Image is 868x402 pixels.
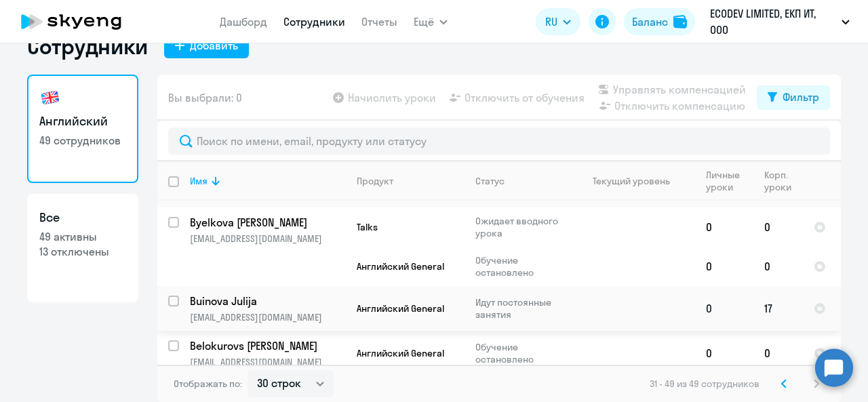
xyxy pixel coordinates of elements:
div: Корп. уроки [764,169,802,193]
td: 0 [695,331,753,376]
td: 0 [695,247,753,286]
button: RU [536,8,580,35]
a: Belokurovs [PERSON_NAME] [190,338,345,353]
button: Балансbalance [624,8,695,35]
p: [EMAIL_ADDRESS][DOMAIN_NAME] [190,356,345,368]
div: Имя [190,175,345,187]
button: Фильтр [757,85,830,110]
a: Buinova Julija [190,294,345,308]
p: [EMAIL_ADDRESS][DOMAIN_NAME] [190,311,345,323]
div: Личные уроки [706,169,753,193]
div: Текущий уровень [593,175,670,187]
span: Вы выбрали: 0 [168,89,242,106]
p: ECODEV LIMITED, ЕКП ИТ, ООО [710,5,836,38]
p: Buinova Julija [190,294,343,308]
p: Byelkova [PERSON_NAME] [190,215,343,230]
td: 0 [753,331,803,376]
p: 49 активны [39,229,126,244]
button: Ещё [414,8,448,35]
span: 31 - 49 из 49 сотрудников [650,378,759,390]
div: Статус [475,175,505,187]
td: 0 [695,286,753,331]
button: Добавить [164,34,249,58]
div: Продукт [357,175,393,187]
td: 0 [753,247,803,286]
td: 0 [695,207,753,247]
span: Ещё [414,14,434,30]
a: Дашборд [220,15,267,28]
td: 17 [753,286,803,331]
h3: Английский [39,113,126,130]
p: 13 отключены [39,244,126,259]
img: english [39,87,61,108]
a: Отчеты [361,15,397,28]
a: Сотрудники [283,15,345,28]
a: Все49 активны13 отключены [27,194,138,302]
div: Фильтр [783,89,819,105]
p: 49 сотрудников [39,133,126,148]
p: Идут постоянные занятия [475,296,568,321]
p: Belokurovs [PERSON_NAME] [190,338,343,353]
span: Английский General [357,302,444,315]
h1: Сотрудники [27,33,148,60]
span: Английский General [357,347,444,359]
div: Добавить [190,37,238,54]
p: Обучение остановлено [475,341,568,365]
div: Текущий уровень [580,175,694,187]
span: Talks [357,221,378,233]
a: Byelkova [PERSON_NAME] [190,215,345,230]
h3: Все [39,209,126,226]
td: 0 [753,207,803,247]
div: Имя [190,175,208,187]
a: Английский49 сотрудников [27,75,138,183]
button: ECODEV LIMITED, ЕКП ИТ, ООО [703,5,856,38]
input: Поиск по имени, email, продукту или статусу [168,127,830,155]
p: Обучение остановлено [475,254,568,279]
img: balance [673,15,687,28]
span: Английский General [357,260,444,273]
div: Баланс [632,14,668,30]
span: RU [545,14,557,30]
span: Отображать по: [174,378,242,390]
p: [EMAIL_ADDRESS][DOMAIN_NAME] [190,233,345,245]
p: Ожидает вводного урока [475,215,568,239]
